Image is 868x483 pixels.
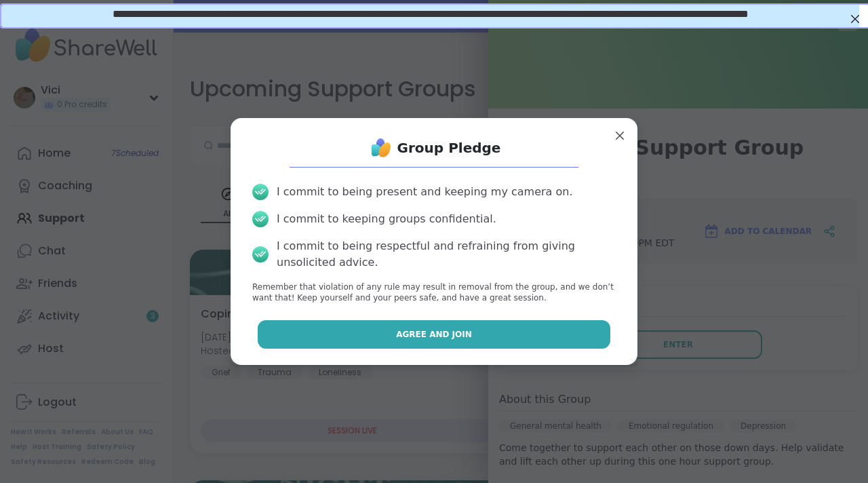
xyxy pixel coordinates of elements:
[258,320,611,349] button: Agree and Join
[368,134,395,161] img: ShareWell Logo
[397,138,501,157] h1: Group Pledge
[252,282,616,305] p: Remember that violation of any rule may result in removal from the group, and we don’t want that!...
[277,184,572,200] div: I commit to being present and keeping my camera on.
[277,211,496,227] div: I commit to keeping groups confidential.
[396,328,472,341] span: Agree and Join
[277,238,616,271] div: I commit to being respectful and refraining from giving unsolicited advice.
